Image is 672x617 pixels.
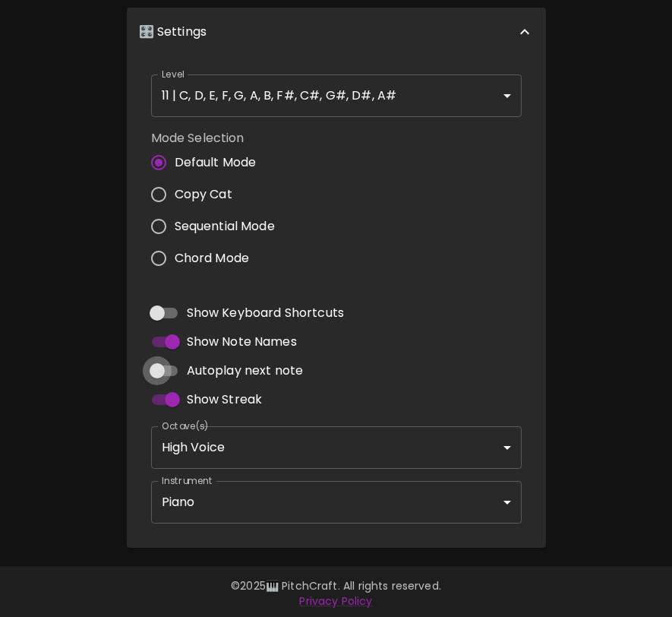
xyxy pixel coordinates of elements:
[151,481,522,524] div: Piano
[162,68,185,81] label: Level
[187,333,297,351] span: Show Note Names
[175,153,257,172] span: Default Mode
[151,426,522,469] div: High Voice
[139,23,207,41] p: 🎛️ Settings
[175,185,232,204] span: Copy Cat
[18,578,654,593] p: © 2025 🎹 PitchCraft. All rights reserved.
[187,304,344,322] span: Show Keyboard Shortcuts
[299,593,372,609] a: Privacy Policy
[187,362,304,380] span: Autoplay next note
[175,249,250,267] span: Chord Mode
[162,419,210,432] label: Octave(s)
[151,129,287,147] label: Mode Selection
[162,474,213,487] label: Instrument
[187,391,263,409] span: Show Streak
[151,74,522,117] div: 11 | C, D, E, F, G, A, B, F#, C#, G#, D#, A#
[175,217,275,236] span: Sequential Mode
[127,8,546,56] div: 🎛️ Settings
